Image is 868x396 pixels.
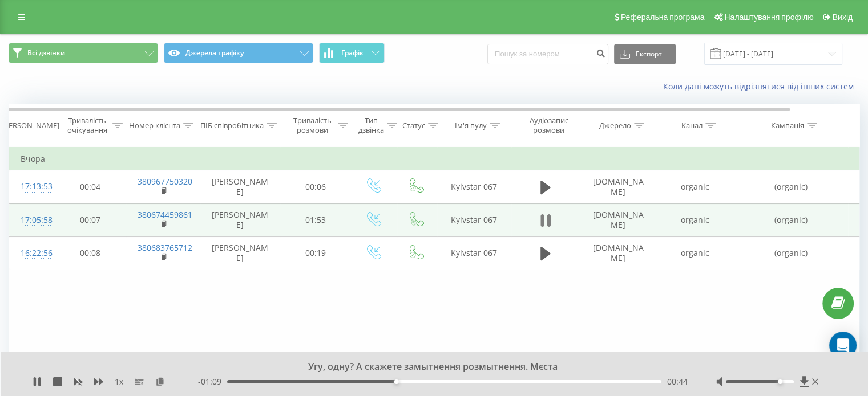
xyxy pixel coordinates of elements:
[734,170,848,203] td: (organic)
[724,13,813,22] span: Налаштування профілю
[778,379,782,384] div: Accessibility label
[358,116,384,135] div: Тип дзвінка
[138,176,192,187] a: 380967750320
[667,376,688,387] span: 00:44
[2,121,59,130] div: [PERSON_NAME]
[138,242,192,253] a: 380683765712
[402,121,425,130] div: Статус
[280,170,352,203] td: 00:06
[599,121,631,130] div: Джерело
[129,121,180,130] div: Номер клієнта
[280,236,352,270] td: 00:19
[394,379,399,384] div: Accessibility label
[55,170,126,203] td: 00:04
[771,121,804,130] div: Кампанія
[621,13,705,22] span: Реферальна програма
[55,236,126,270] td: 00:08
[580,236,657,270] td: [DOMAIN_NAME]
[437,203,511,236] td: Kyivstar 067
[580,203,657,236] td: [DOMAIN_NAME]
[200,170,280,203] td: [PERSON_NAME]
[200,203,280,236] td: [PERSON_NAME]
[64,116,110,135] div: Тривалість очікування
[27,48,65,58] span: Всі дзвінки
[115,376,123,387] span: 1 x
[455,121,487,130] div: Ім'я пулу
[487,44,608,64] input: Пошук за номером
[200,121,264,130] div: ПІБ співробітника
[21,175,43,198] div: 17:13:53
[437,170,511,203] td: Kyivstar 067
[734,236,848,270] td: (organic)
[280,203,352,236] td: 01:53
[290,116,335,135] div: Тривалість розмови
[198,376,227,387] span: - 01:09
[200,236,280,270] td: [PERSON_NAME]
[829,332,857,359] div: Open Intercom Messenger
[138,209,192,220] a: 380674459861
[9,43,158,63] button: Всі дзвінки
[657,203,734,236] td: organic
[657,170,734,203] td: organic
[341,49,364,57] span: Графік
[657,236,734,270] td: organic
[111,361,742,373] div: Угу, одну? А скажете замытнення розмытнення. Мєста
[21,209,43,231] div: 17:05:58
[580,170,657,203] td: [DOMAIN_NAME]
[164,43,313,63] button: Джерела трафіку
[614,44,676,64] button: Експорт
[681,121,703,130] div: Канал
[55,203,126,236] td: 00:07
[21,242,43,264] div: 16:22:56
[833,13,853,22] span: Вихід
[734,203,848,236] td: (organic)
[521,116,576,135] div: Аудіозапис розмови
[437,236,511,270] td: Kyivstar 067
[319,43,385,63] button: Графік
[663,81,859,92] a: Коли дані можуть відрізнятися вiд інших систем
